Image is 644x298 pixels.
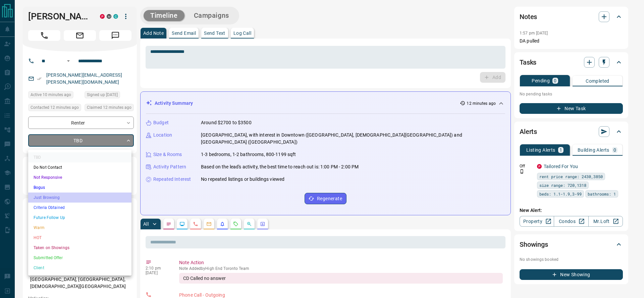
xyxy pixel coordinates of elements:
li: Submitted Offer [28,253,131,263]
li: Do Not Contact [28,162,131,172]
li: Client [28,263,131,273]
li: Bogus [28,182,131,193]
li: Taken on Showings [28,243,131,253]
li: Not Responsive [28,172,131,182]
li: Warm [28,223,131,233]
li: Just Browsing [28,193,131,203]
li: Future Follow Up [28,213,131,223]
li: HOT [28,233,131,243]
li: Criteria Obtained [28,203,131,213]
